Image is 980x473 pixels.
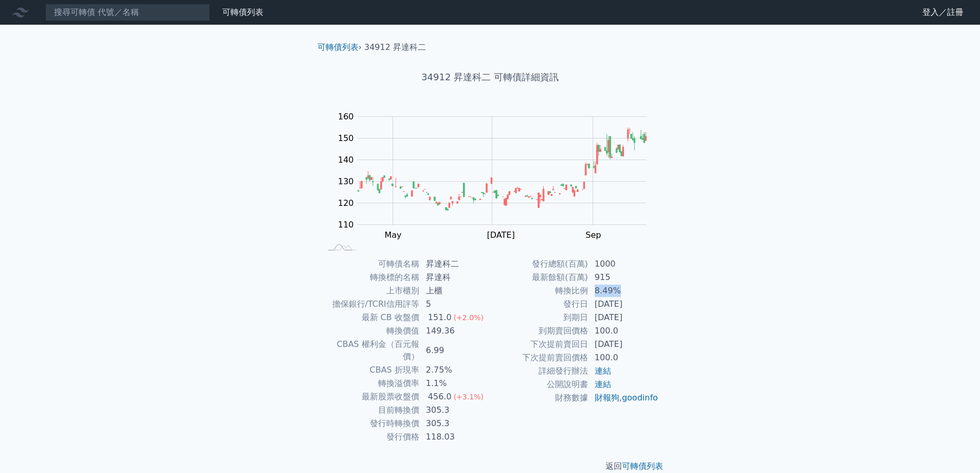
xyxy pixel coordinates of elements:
[589,297,659,311] td: [DATE]
[589,311,659,324] td: [DATE]
[317,41,362,54] li: ›
[589,284,659,297] td: 8.49%
[384,230,401,240] tspan: May
[420,430,490,444] td: 118.03
[420,271,490,284] td: 昇達科
[589,271,659,284] td: 915
[420,417,490,430] td: 305.3
[322,390,420,404] td: 最新股票收盤價
[338,155,354,165] tspan: 140
[490,364,589,378] td: 詳細發行辦法
[322,404,420,417] td: 目前轉換價
[309,70,671,84] h1: 34912 昇達科二 可轉債詳細資訊
[322,324,420,338] td: 轉換價值
[595,379,611,389] a: 連結
[490,351,589,364] td: 下次提前賣回價格
[622,393,658,402] a: goodinfo
[322,297,420,311] td: 擔保銀行/TCRI信用評等
[490,297,589,311] td: 發行日
[426,391,454,403] div: 456.0
[490,391,589,405] td: 財務數據
[317,42,359,52] a: 可轉債列表
[454,393,484,401] span: (+3.1%)
[589,257,659,271] td: 1000
[222,7,263,17] a: 可轉債列表
[585,230,601,240] tspan: Sep
[322,417,420,430] td: 發行時轉換價
[420,257,490,271] td: 昇達科二
[420,284,490,297] td: 上櫃
[322,363,420,377] td: CBAS 折現率
[490,311,589,324] td: 到期日
[426,311,454,324] div: 151.0
[45,4,210,21] input: 搜尋可轉債 代號／名稱
[622,461,663,471] a: 可轉債列表
[490,324,589,338] td: 到期賣回價格
[322,271,420,284] td: 轉換標的名稱
[490,284,589,297] td: 轉換比例
[589,351,659,364] td: 100.0
[490,338,589,351] td: 下次提前賣回日
[420,297,490,311] td: 5
[322,338,420,363] td: CBAS 權利金（百元報價）
[420,377,490,390] td: 1.1%
[595,393,619,402] a: 財報狗
[322,257,420,271] td: 可轉債名稱
[322,377,420,390] td: 轉換溢價率
[490,257,589,271] td: 發行總額(百萬)
[309,460,671,472] p: 返回
[929,424,980,473] div: 聊天小工具
[420,324,490,338] td: 149.36
[322,284,420,297] td: 上市櫃別
[420,338,490,363] td: 6.99
[490,378,589,391] td: 公開說明書
[364,41,426,54] li: 34912 昇達科二
[338,220,354,230] tspan: 110
[338,198,354,208] tspan: 120
[322,430,420,444] td: 發行價格
[420,404,490,417] td: 305.3
[595,366,611,376] a: 連結
[338,133,354,143] tspan: 150
[333,112,662,240] g: Chart
[589,324,659,338] td: 100.0
[929,424,980,473] iframe: Chat Widget
[420,363,490,377] td: 2.75%
[322,311,420,324] td: 最新 CB 收盤價
[914,4,972,21] a: 登入／註冊
[338,112,354,121] tspan: 160
[589,338,659,351] td: [DATE]
[338,177,354,186] tspan: 130
[487,230,515,240] tspan: [DATE]
[454,313,484,322] span: (+2.0%)
[589,391,659,405] td: ,
[490,271,589,284] td: 最新餘額(百萬)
